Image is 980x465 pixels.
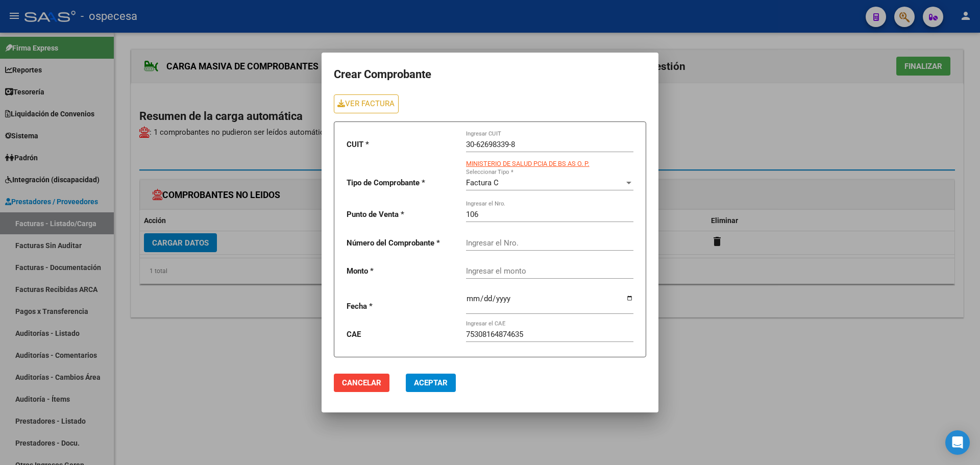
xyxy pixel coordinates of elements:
[347,265,458,277] p: Monto *
[334,94,399,113] a: VER FACTURA
[406,374,456,392] button: Aceptar
[945,430,970,455] div: Open Intercom Messenger
[347,177,458,189] p: Tipo de Comprobante *
[347,237,458,249] p: Número del Comprobante *
[334,65,646,84] h1: Crear Comprobante
[414,378,448,387] span: Aceptar
[466,178,499,187] span: Factura C
[342,378,381,387] span: Cancelar
[347,301,458,312] p: Fecha *
[466,160,589,167] span: MINISTERIO DE SALUD PCIA DE BS AS O. P.
[347,139,458,151] p: CUIT *
[334,374,389,392] button: Cancelar
[347,329,458,340] p: CAE
[347,209,458,221] p: Punto de Venta *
